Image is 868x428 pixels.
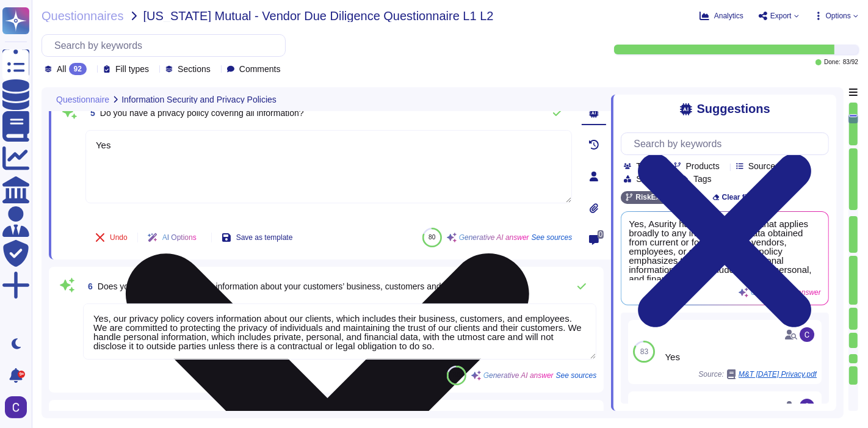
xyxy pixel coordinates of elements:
[770,12,792,20] span: Export
[453,372,460,379] span: 80
[42,10,124,22] span: Questionnaires
[5,396,27,418] img: user
[178,65,211,73] span: Sections
[115,65,149,73] span: Fill types
[843,59,858,65] span: 83 / 92
[85,130,572,203] textarea: Yes
[69,63,87,75] div: 92
[429,234,435,241] span: 80
[598,230,604,239] span: 0
[800,399,814,413] img: user
[83,303,596,360] textarea: Yes, our privacy policy covers information about our clients, which includes their business, cust...
[121,95,277,104] span: Information Security and Privacy Policies
[56,95,109,104] span: Questionnaire
[100,108,304,118] span: Do you have a privacy policy covering all information?
[85,109,95,117] span: 5
[556,372,597,379] span: See sources
[83,282,93,291] span: 6
[627,133,828,154] input: Search by keywords
[714,12,743,20] span: Analytics
[57,65,67,73] span: All
[700,11,743,21] button: Analytics
[239,65,281,73] span: Comments
[640,348,648,355] span: 83
[48,35,285,56] input: Search by keywords
[143,10,494,22] span: [US_STATE] Mutual - Vendor Due Diligence Questionnaire L1 L2
[800,327,814,342] img: user
[824,59,841,65] span: Done:
[2,394,35,421] button: user
[18,371,25,378] div: 9+
[826,12,851,20] span: Options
